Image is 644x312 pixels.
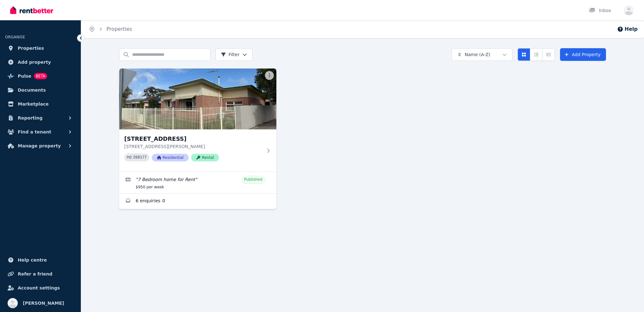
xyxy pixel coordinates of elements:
[530,48,543,61] button: Compact list view
[452,48,512,61] button: Name (A-Z)
[18,256,47,264] span: Help centre
[127,156,132,159] small: PID
[133,155,147,160] code: 399177
[152,154,189,161] span: Residential
[221,51,240,58] span: Filter
[5,140,76,152] button: Manage property
[18,58,51,66] span: Add property
[5,282,76,294] a: Account settings
[5,268,76,280] a: Refer a friend
[5,112,76,124] button: Reporting
[18,128,51,136] span: Find a tenant
[124,143,262,150] p: [STREET_ADDRESS][PERSON_NAME]
[106,26,132,32] a: Properties
[5,98,76,110] a: Marketplace
[5,35,25,39] span: ORGANISE
[18,100,48,108] span: Marketplace
[5,84,76,96] a: Documents
[5,70,76,82] a: PulseBETA
[518,48,555,61] div: View options
[18,284,60,292] span: Account settings
[18,72,31,80] span: Pulse
[18,270,52,278] span: Refer a friend
[617,25,638,33] button: Help
[542,48,555,61] button: Expanded list view
[34,73,47,79] span: BETA
[465,51,490,58] span: Name (A-Z)
[23,299,64,307] span: [PERSON_NAME]
[10,5,53,15] img: RentBetter
[119,68,276,129] img: 89 Cleveland Terrace, Ottoway
[5,126,76,138] button: Find a tenant
[119,68,276,172] a: 89 Cleveland Terrace, Ottoway[STREET_ADDRESS][STREET_ADDRESS][PERSON_NAME]PID 399177ResidentialRe...
[119,172,276,193] a: Edit listing: 7 Bedroom home for Rent
[18,86,46,94] span: Documents
[18,114,42,122] span: Reporting
[265,71,274,80] button: More options
[216,48,253,61] button: Filter
[5,56,76,68] a: Add property
[560,48,606,61] a: Add Property
[81,20,140,38] nav: Breadcrumb
[18,44,44,52] span: Properties
[18,142,61,150] span: Manage property
[5,42,76,55] a: Properties
[589,7,611,14] div: Inbox
[124,134,262,143] h3: [STREET_ADDRESS]
[191,154,219,161] span: Rental
[518,48,530,61] button: Card view
[119,194,276,209] a: Enquiries for 89 Cleveland Terrace, Ottoway
[5,254,76,266] a: Help centre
